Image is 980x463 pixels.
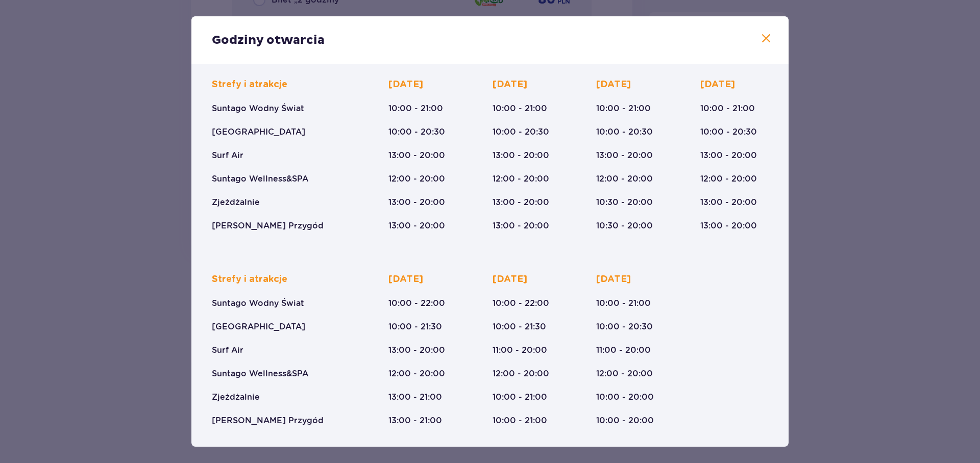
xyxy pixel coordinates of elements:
p: Godziny otwarcia [212,33,325,48]
p: 12:00 - 20:00 [596,368,653,379]
p: Zjeżdżalnie [212,392,260,403]
p: 13:00 - 20:00 [700,197,757,208]
p: 13:00 - 20:00 [388,345,445,356]
p: 12:00 - 20:00 [493,173,549,185]
p: 10:00 - 22:00 [388,298,445,309]
p: Suntago Wellness&SPA [212,173,308,185]
p: Suntago Wellness&SPA [212,368,308,379]
p: 13:00 - 20:00 [493,150,549,161]
p: [GEOGRAPHIC_DATA] [212,126,305,138]
p: 10:00 - 21:00 [596,103,651,114]
p: [DATE] [388,79,423,91]
p: 10:00 - 22:00 [493,298,549,309]
p: 10:00 - 20:30 [493,126,549,138]
p: [DATE] [596,79,631,91]
p: 12:00 - 20:00 [388,368,445,379]
p: 10:00 - 21:00 [493,392,547,403]
p: 13:00 - 20:00 [388,150,445,161]
p: 10:00 - 20:00 [596,415,654,426]
p: [DATE] [596,273,631,286]
p: [GEOGRAPHIC_DATA] [212,321,305,332]
p: Strefy i atrakcje [212,273,287,286]
p: 13:00 - 20:00 [493,220,549,231]
p: 13:00 - 20:00 [493,197,549,208]
p: 12:00 - 20:00 [388,173,445,185]
p: 10:00 - 20:30 [388,126,445,138]
p: 13:00 - 20:00 [700,220,757,231]
p: 10:00 - 21:00 [596,298,651,309]
p: Zjeżdżalnie [212,197,260,208]
p: [DATE] [493,79,527,91]
p: 10:00 - 21:00 [493,103,547,114]
p: 10:00 - 20:00 [596,392,654,403]
p: 10:00 - 21:30 [388,321,442,332]
p: 10:30 - 20:00 [596,220,653,231]
p: 13:00 - 20:00 [596,150,653,161]
p: 12:00 - 20:00 [700,173,757,185]
p: 13:00 - 21:00 [388,415,442,426]
p: 10:00 - 20:30 [596,126,653,138]
p: [PERSON_NAME] Przygód [212,415,324,426]
p: Surf Air [212,345,243,356]
p: [PERSON_NAME] Przygód [212,220,324,231]
p: 10:30 - 20:00 [596,197,653,208]
p: 10:00 - 20:30 [596,321,653,332]
p: Surf Air [212,150,243,161]
p: 11:00 - 20:00 [596,345,651,356]
p: 12:00 - 20:00 [493,368,549,379]
p: 11:00 - 20:00 [493,345,547,356]
p: [DATE] [388,273,423,286]
p: [DATE] [493,273,527,286]
p: Strefy i atrakcje [212,79,287,91]
p: Suntago Wodny Świat [212,298,304,309]
p: 10:00 - 21:00 [700,103,755,114]
p: 12:00 - 20:00 [596,173,653,185]
p: 10:00 - 21:30 [493,321,546,332]
p: 13:00 - 20:00 [388,197,445,208]
p: 13:00 - 20:00 [700,150,757,161]
p: 10:00 - 21:00 [388,103,443,114]
p: 10:00 - 21:00 [493,415,547,426]
p: [DATE] [700,79,735,91]
p: Suntago Wodny Świat [212,103,304,114]
p: 10:00 - 20:30 [700,126,757,138]
p: 13:00 - 21:00 [388,392,442,403]
p: 13:00 - 20:00 [388,220,445,231]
